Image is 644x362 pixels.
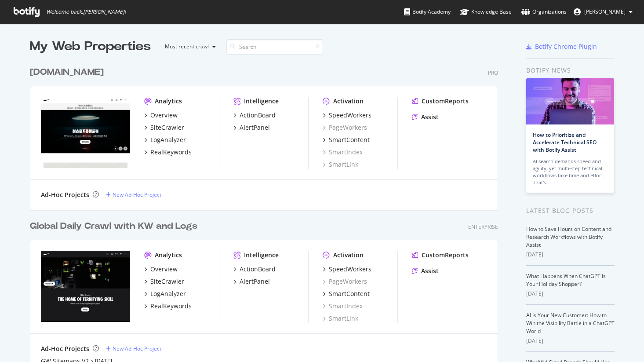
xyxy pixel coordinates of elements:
[421,267,439,275] div: Assist
[41,190,89,199] div: Ad-Hoc Projects
[240,265,276,274] div: ActionBoard
[526,337,615,345] div: [DATE]
[144,302,192,311] a: RealKeywords
[422,97,469,106] div: CustomReports
[323,289,370,298] a: SmartContent
[41,97,130,168] img: nike.com.cn
[412,113,439,121] a: Assist
[150,148,192,157] div: RealKeywords
[526,272,606,288] a: What Happens When ChatGPT Is Your Holiday Shopper?
[329,289,370,298] div: SmartContent
[144,148,192,157] a: RealKeywords
[535,42,597,51] div: Botify Chrome Plugin
[404,7,451,16] div: Botify Academy
[323,111,371,120] a: SpeedWorkers
[533,131,597,154] a: How to Prioritize and Accelerate Technical SEO with Botify Assist
[233,277,270,286] a: AlertPanel
[526,42,597,51] a: Botify Chrome Plugin
[113,345,161,352] div: New Ad-Hoc Project
[233,123,270,132] a: AlertPanel
[323,148,363,157] a: SmartIndex
[113,191,161,198] div: New Ad-Hoc Project
[155,251,182,260] div: Analytics
[323,265,371,274] a: SpeedWorkers
[567,5,640,19] button: [PERSON_NAME]
[150,265,178,274] div: Overview
[584,8,626,15] span: Brent Ludtke
[323,123,367,132] a: PageWorkers
[150,289,186,298] div: LogAnalyzer
[106,345,161,352] a: New Ad-Hoc Project
[333,97,364,106] div: Activation
[30,66,107,79] a: [DOMAIN_NAME]
[421,113,439,121] div: Assist
[526,206,615,216] div: Latest Blog Posts
[155,97,182,106] div: Analytics
[30,66,104,79] div: [DOMAIN_NAME]
[226,39,323,55] input: Search
[323,277,367,286] a: PageWorkers
[106,191,161,198] a: New Ad-Hoc Project
[144,111,178,120] a: Overview
[240,123,270,132] div: AlertPanel
[41,344,89,353] div: Ad-Hoc Projects
[150,111,178,120] div: Overview
[526,66,615,75] div: Botify news
[30,220,201,233] a: Global Daily Crawl with KW and Logs
[41,251,130,322] img: nike.com
[526,78,614,124] img: How to Prioritize and Accelerate Technical SEO with Botify Assist
[526,311,615,335] a: AI Is Your New Customer: How to Win the Visibility Battle in a ChatGPT World
[244,97,279,106] div: Intelligence
[323,135,370,144] a: SmartContent
[240,111,276,120] div: ActionBoard
[144,289,186,298] a: LogAnalyzer
[150,123,184,132] div: SiteCrawler
[165,44,209,49] div: Most recent crawl
[412,97,469,106] a: CustomReports
[240,277,270,286] div: AlertPanel
[323,314,358,323] a: SmartLink
[526,251,615,259] div: [DATE]
[533,158,608,186] div: AI search demands speed and agility, yet multi-step technical workflows take time and effort. Tha...
[329,135,370,144] div: SmartContent
[244,251,279,260] div: Intelligence
[150,135,186,144] div: LogAnalyzer
[526,290,615,298] div: [DATE]
[30,220,197,233] div: Global Daily Crawl with KW and Logs
[460,7,512,16] div: Knowledge Base
[323,160,358,169] a: SmartLink
[30,38,151,55] div: My Web Properties
[150,302,192,311] div: RealKeywords
[233,265,276,274] a: ActionBoard
[468,223,498,230] div: Enterprise
[488,69,498,77] div: Pro
[329,111,371,120] div: SpeedWorkers
[329,265,371,274] div: SpeedWorkers
[422,251,469,260] div: CustomReports
[150,277,184,286] div: SiteCrawler
[333,251,364,260] div: Activation
[412,267,439,275] a: Assist
[144,265,178,274] a: Overview
[144,135,186,144] a: LogAnalyzer
[144,123,184,132] a: SiteCrawler
[412,251,469,260] a: CustomReports
[144,277,184,286] a: SiteCrawler
[46,8,126,15] span: Welcome back, [PERSON_NAME] !
[233,111,276,120] a: ActionBoard
[323,302,363,311] a: SmartIndex
[521,7,567,16] div: Organizations
[526,225,611,249] a: How to Save Hours on Content and Research Workflows with Botify Assist
[158,40,219,54] button: Most recent crawl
